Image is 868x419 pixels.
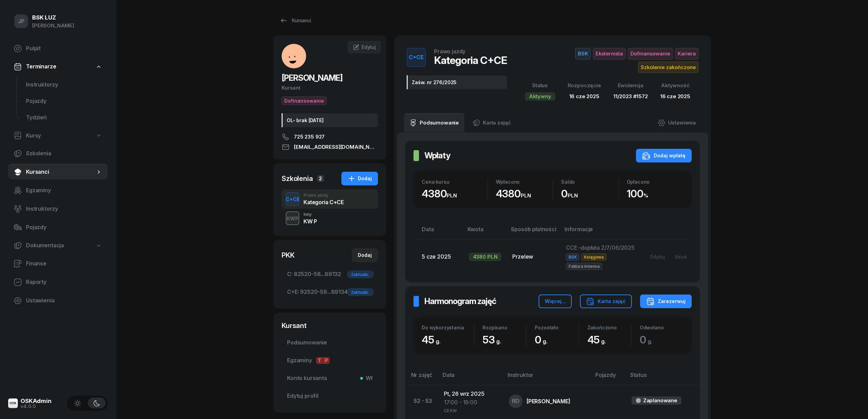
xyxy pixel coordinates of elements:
small: g. [601,338,606,345]
div: Aktywność [660,81,690,90]
span: Terminarze [26,62,56,71]
small: g. [436,338,440,345]
div: Kursant [282,321,378,330]
div: 100 [627,187,684,200]
span: Dokumentacja [26,241,64,250]
span: 45 [422,333,444,346]
button: Dodaj wpłatę [636,149,692,162]
span: Konto kursanta [287,374,372,383]
span: Księgowa [581,253,607,261]
small: PLN [568,192,578,199]
div: 4380 PLN [469,253,502,261]
span: Edytuj [362,44,376,50]
div: Prawo jazdy [303,193,343,197]
a: Dokumentacja [8,238,108,253]
a: Tydzień [21,109,108,126]
td: Pt, 26 wrz 2025 [438,385,503,417]
a: Podsumowanie [404,113,464,132]
span: Instruktorzy [26,80,102,89]
div: Prawo jazdy [434,49,465,54]
a: Pojazdy [21,93,108,109]
div: 4380 [496,187,553,200]
span: Faktura imienna [566,263,602,270]
span: 45 [587,333,609,346]
a: Egzaminy [8,182,108,199]
span: 0 [640,333,656,346]
div: 0 [561,187,618,200]
span: Pulpit [26,44,102,53]
div: Do wykorzystania [422,325,474,330]
div: 4380 [422,187,487,200]
span: 5 cze 2025 [422,253,451,260]
div: [PERSON_NAME] [32,21,74,30]
a: Karta zajęć [467,113,516,132]
th: Pojazdy [591,370,626,385]
div: Kategoria C+CE [303,199,343,205]
th: Sposób płatności [507,225,560,239]
div: Pozostało [535,325,579,330]
a: Podsumowanie [282,335,378,351]
th: Kwota [463,225,507,239]
div: KWP [284,214,301,223]
button: Dodaj [341,172,378,185]
small: g. [496,338,501,345]
span: Kariera [675,48,699,60]
span: JP [18,18,25,24]
div: Usuń [675,254,687,260]
div: Dodaj [348,174,372,183]
div: Odwołano [640,325,683,330]
button: C+CE [286,192,299,206]
span: Eksternista [593,48,626,60]
a: Instruktorzy [21,77,108,93]
div: Saldo [561,179,618,185]
span: T [316,357,323,364]
div: OL- brak [DATE] [282,113,378,127]
a: Terminarze [8,59,108,75]
div: 0 [535,333,579,346]
a: Finanse [8,256,108,272]
a: Edytuj [348,41,381,53]
span: [PERSON_NAME] [282,73,342,83]
a: C+E:92520-59...89134Zaktualiz. [282,284,378,300]
div: Ewidencja [613,81,648,90]
div: Więcej... [545,297,566,305]
h2: Harmonogram zajęć [424,296,496,307]
span: Instruktorzy [26,205,102,213]
a: EgzaminyTP [282,352,378,369]
div: CE KW [444,407,498,413]
small: PLN [447,192,457,199]
span: Wł [363,374,372,383]
span: BSK [566,253,580,261]
div: Opłacono [627,179,684,185]
div: Zaplanowane [643,396,677,405]
a: 725 235 927 [282,133,378,141]
button: KWP [286,211,299,225]
span: C+E: [287,288,299,297]
span: Pojazdy [26,97,102,106]
div: Zakończono [587,325,631,330]
th: Status [626,370,700,385]
span: 53 [483,333,504,346]
div: Aktywny [525,92,555,101]
a: Instruktorzy [8,201,108,217]
small: g. [648,338,652,345]
span: 92520-59...89134 [287,288,372,297]
div: KW P [303,219,317,224]
span: Edytuj profil [287,392,372,401]
button: Usuń [670,251,692,262]
div: PKK [282,250,295,260]
span: P [323,357,330,364]
span: 2 [317,175,324,182]
div: Przelew [512,252,555,261]
a: Pulpit [8,40,108,57]
a: Pojazdy [8,219,108,236]
a: Konto kursantaWł [282,370,378,387]
div: C+CE [283,195,302,204]
div: v4.0.0 [21,404,52,409]
small: % [643,192,648,199]
button: Dofinansowanie [282,96,327,105]
div: C+CE [406,52,426,63]
div: Kategoria C+CE [434,54,507,66]
a: C:82520-58...89132Zaktualiz. [282,266,378,283]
